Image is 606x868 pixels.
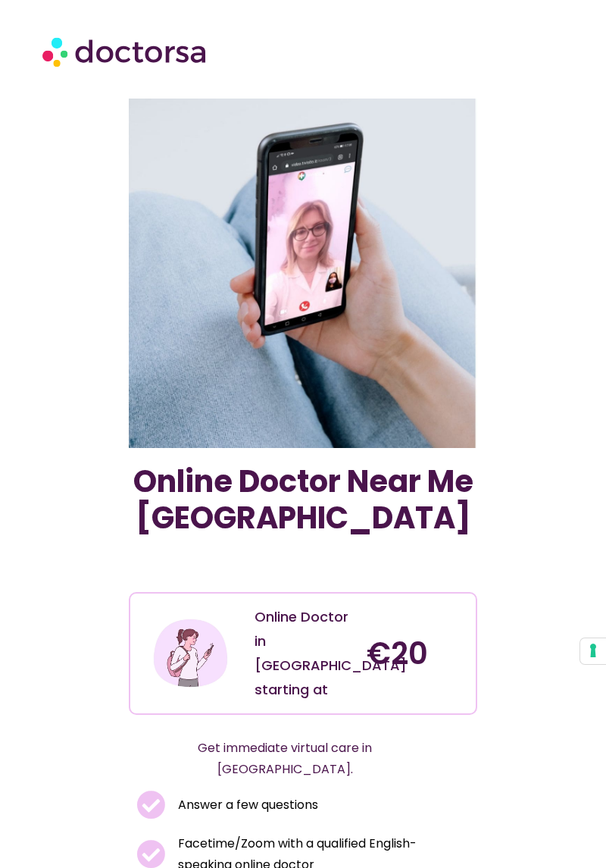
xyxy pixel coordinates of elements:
img: Illustration depicting a young woman in a casual outfit, engaged with her smartphone. She has a p... [151,614,230,692]
p: Get immediate virtual care in [GEOGRAPHIC_DATA]. [129,738,442,780]
h4: €20 [367,635,464,672]
div: Online Doctor in [GEOGRAPHIC_DATA] starting at [255,605,352,702]
button: Your consent preferences for tracking technologies [580,638,606,664]
span: Answer a few questions [174,794,318,816]
h1: Online Doctor Near Me [GEOGRAPHIC_DATA] [129,463,478,536]
iframe: Customer reviews powered by Trustpilot [136,559,470,577]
